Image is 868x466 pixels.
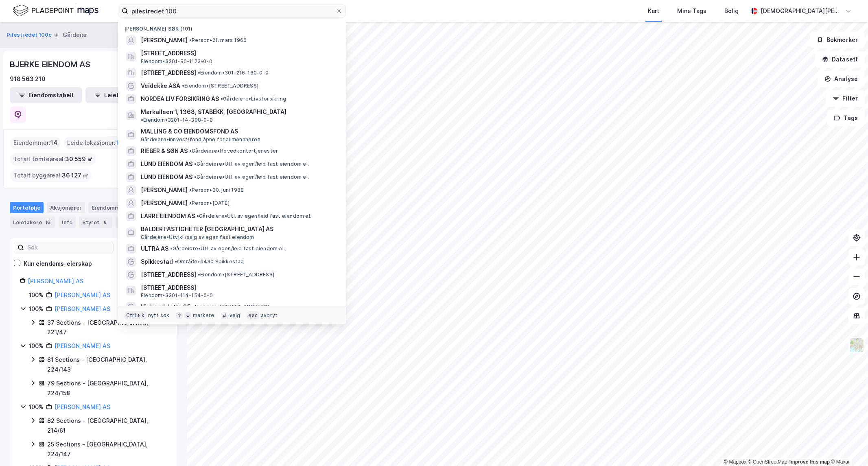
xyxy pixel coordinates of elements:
span: • [198,70,200,76]
span: BALDER FASTIGHETER [GEOGRAPHIC_DATA] AS [141,224,336,234]
div: Mine Tags [677,6,706,16]
div: nytt søk [148,312,170,319]
span: Eiendom • 3301-80-1123-0-0 [141,58,212,65]
div: Eiendommer [88,202,139,213]
span: LUND EIENDOM AS [141,172,192,182]
span: Gårdeiere • Utl. av egen/leid fast eiendom el. [194,174,309,180]
span: Gårdeiere • Utl. av egen/leid fast eiendom el. [170,245,285,252]
div: 100% [29,402,44,412]
span: Gårdeiere • Innvest/fond åpne for allmennheten [141,136,260,143]
span: [STREET_ADDRESS] [141,283,336,293]
span: RIEBER & SØN AS [141,146,188,156]
span: MALLING & CO EIENDOMSFOND AS [141,127,336,136]
span: NORDEA LIV FORSIKRING AS [141,94,219,104]
span: Gårdeiere • Utl. av egen/leid fast eiendom el. [194,161,309,167]
span: • [192,304,195,310]
div: [PERSON_NAME] søk (101) [118,19,346,34]
span: 36 127 ㎡ [62,171,88,180]
span: [PERSON_NAME] [141,185,188,195]
span: Område • 3430 Spikkestad [175,258,244,265]
div: Kontrollprogram for chat [827,427,868,466]
div: Transaksjoner [116,217,171,228]
div: Aksjonærer [47,202,85,213]
span: • [194,161,197,167]
div: 81 Sections - [GEOGRAPHIC_DATA], 224/143 [47,355,167,374]
span: • [197,213,199,219]
input: Søk [24,241,113,254]
span: Person • 21. mars 1966 [189,37,247,44]
div: avbryt [261,312,278,319]
a: OpenStreetMap [748,459,787,465]
button: Tags [827,110,865,126]
span: Person • 30. juni 1988 [189,187,244,193]
button: Eiendomstabell [10,87,82,103]
img: Z [849,337,864,353]
div: Gårdeier [63,30,87,40]
div: 100% [29,341,44,351]
div: 37 Sections - [GEOGRAPHIC_DATA], 221/47 [47,318,167,337]
img: logo.f888ab2527a4732fd821a326f86c7f29.svg [13,4,98,18]
span: • [189,187,192,193]
button: Bokmerker [810,32,865,48]
div: esc [247,311,259,319]
span: • [189,37,192,43]
span: [STREET_ADDRESS] [141,68,196,78]
span: LARRE EIENDOM AS [141,211,195,221]
span: Eiendom • [STREET_ADDRESS] [182,83,258,89]
span: • [175,258,177,265]
span: 30 559 ㎡ [65,154,93,164]
span: Spikkestad [141,257,173,267]
span: Eiendom • [STREET_ADDRESS] [192,304,269,310]
span: • [198,271,200,278]
a: [PERSON_NAME] AS [55,305,110,312]
iframe: Chat Widget [827,427,868,466]
div: Leietakere [10,217,55,228]
span: [PERSON_NAME] [141,198,188,208]
div: Totalt tomteareal : [10,153,96,166]
span: Gårdeiere • Livsforsikring [221,96,286,102]
span: Viulsrødsletta 35 [141,302,191,312]
div: Bolig [724,6,739,16]
button: Datasett [815,51,865,68]
div: Totalt byggareal : [10,169,92,182]
a: Mapbox [724,459,746,465]
div: Leide lokasjoner : [64,136,122,149]
a: Improve this map [789,459,830,465]
span: Markalleen 1, 1368, STABEKK, [GEOGRAPHIC_DATA] [141,107,286,117]
button: Pilestredet 100c [7,31,53,39]
a: [PERSON_NAME] AS [55,342,110,349]
a: [PERSON_NAME] AS [55,291,110,298]
div: 100% [29,304,44,314]
span: Veidekke ASA [141,81,180,91]
span: Gårdeiere • Utvikl./salg av egen fast eiendom [141,234,254,241]
input: Søk på adresse, matrikkel, gårdeiere, leietakere eller personer [128,5,336,17]
div: 79 Sections - [GEOGRAPHIC_DATA], 224/158 [47,378,167,398]
span: • [189,148,192,154]
a: [PERSON_NAME] AS [28,278,83,284]
a: [PERSON_NAME] AS [55,403,110,410]
div: BJERKE EIENDOM AS [10,58,92,71]
span: [STREET_ADDRESS] [141,48,336,58]
div: 918 563 210 [10,74,46,84]
span: Eiendom • [STREET_ADDRESS] [198,271,274,278]
span: LUND EIENDOM AS [141,159,192,169]
div: markere [193,312,214,319]
div: Kun eiendoms-eierskap [24,259,92,269]
span: Person • [DATE] [189,200,230,206]
span: Eiendom • 3301-114-154-0-0 [141,292,213,299]
div: Styret [79,217,112,228]
button: Analyse [818,71,865,87]
button: Filter [826,90,865,107]
div: [DEMOGRAPHIC_DATA][PERSON_NAME] [761,6,842,16]
span: Eiendom • 301-216-160-0-0 [198,70,269,76]
span: [STREET_ADDRESS] [141,270,196,280]
div: velg [230,312,241,319]
span: Gårdeiere • Utl. av egen/leid fast eiendom el. [197,213,311,219]
div: Ctrl + k [125,311,146,319]
span: • [170,245,173,252]
div: 100% [29,290,44,300]
span: 14 [50,138,57,148]
div: Info [59,217,76,228]
button: Leietakertabell [85,87,158,103]
div: 8 [101,218,109,226]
